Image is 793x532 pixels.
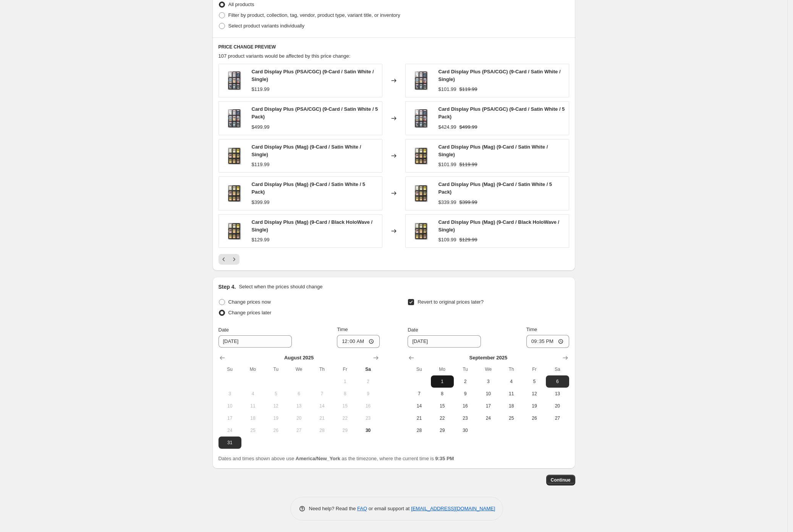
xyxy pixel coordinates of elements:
[439,123,456,131] div: $424.99
[500,412,523,424] button: Thursday September 25 2025
[434,366,451,372] span: Mo
[356,424,379,437] button: Today Saturday August 30 2025
[228,23,304,29] span: Select product variants individually
[333,375,356,388] button: Friday August 1 2025
[408,335,481,348] input: 8/30/2025
[408,400,430,412] button: Sunday September 14 2025
[546,412,569,424] button: Saturday September 27 2025
[500,363,523,375] th: Thursday
[431,400,454,412] button: Monday September 15 2025
[439,236,456,244] div: $109.99
[314,366,330,372] span: Th
[218,412,241,424] button: Sunday August 17 2025
[359,391,376,397] span: 9
[523,375,546,388] button: Friday September 5 2025
[252,106,378,120] span: Card Display Plus (PSA/CGC) (9-Card / Satin White / 5 Pack)
[239,283,322,291] p: Select when the prices should change
[526,335,569,348] input: 12:00
[252,161,270,168] div: $119.99
[333,412,356,424] button: Friday August 22 2025
[457,427,474,433] span: 30
[356,400,379,412] button: Saturday August 16 2025
[408,412,430,424] button: Sunday September 21 2025
[500,388,523,400] button: Thursday September 11 2025
[480,366,497,372] span: We
[454,363,477,375] th: Tuesday
[287,400,310,412] button: Wednesday August 13 2025
[252,219,373,233] span: Card Display Plus (Mag) (9-Card / Black HoloWave / Single)
[287,424,310,437] button: Wednesday August 27 2025
[314,391,330,397] span: 7
[333,424,356,437] button: Friday August 29 2025
[244,391,261,397] span: 4
[457,403,474,409] span: 16
[411,506,495,511] a: [EMAIL_ADDRESS][DOMAIN_NAME]
[290,366,307,372] span: We
[311,388,333,400] button: Thursday August 7 2025
[408,363,430,375] th: Sunday
[434,427,451,433] span: 29
[560,353,571,363] button: Show next month, October 2025
[457,378,474,385] span: 2
[252,69,374,82] span: Card Display Plus (PSA/CGC) (9-Card / Satin White / Single)
[503,403,519,409] span: 18
[431,363,454,375] th: Monday
[337,335,380,348] input: 12:00
[218,363,241,375] th: Sunday
[264,363,287,375] th: Tuesday
[551,477,571,483] span: Continue
[503,415,519,421] span: 25
[337,366,353,372] span: Fr
[431,424,454,437] button: Monday September 29 2025
[252,144,361,157] span: Card Display Plus (Mag) (9-Card / Satin White / Single)
[218,53,351,59] span: 107 product variants would be affected by this price change:
[290,391,307,397] span: 6
[408,424,430,437] button: Sunday September 28 2025
[290,427,307,433] span: 27
[337,415,353,421] span: 22
[371,353,381,363] button: Show next month, September 2025
[523,412,546,424] button: Friday September 26 2025
[267,427,284,433] span: 26
[434,378,451,385] span: 1
[218,388,241,400] button: Sunday August 3 2025
[457,366,474,372] span: Tu
[218,44,569,50] h6: PRICE CHANGE PREVIEW
[359,427,376,433] span: 30
[218,437,241,449] button: Sunday August 31 2025
[549,415,566,421] span: 27
[228,299,271,305] span: Change prices now
[287,412,310,424] button: Wednesday August 20 2025
[477,412,500,424] button: Wednesday September 24 2025
[223,144,246,167] img: MAG-CarbonFiber-StraightOn-Cards_80x.jpg
[218,424,241,437] button: Sunday August 24 2025
[546,400,569,412] button: Saturday September 20 2025
[411,427,427,433] span: 28
[439,86,456,93] div: $101.99
[406,353,417,363] button: Show previous month, August 2025
[503,366,519,372] span: Th
[549,391,566,397] span: 13
[431,412,454,424] button: Monday September 22 2025
[454,412,477,424] button: Tuesday September 23 2025
[411,415,427,421] span: 21
[503,378,519,385] span: 4
[244,427,261,433] span: 25
[434,403,451,409] span: 15
[409,107,432,130] img: Card_Display_Plus_PSA_-_VaultedID_Collectible_80x.jpg
[409,144,432,167] img: MAG-CarbonFiber-StraightOn-Cards_80x.jpg
[523,400,546,412] button: Friday September 19 2025
[333,400,356,412] button: Friday August 15 2025
[523,363,546,375] th: Friday
[356,375,379,388] button: Saturday August 2 2025
[460,123,477,131] strike: $499.99
[526,391,543,397] span: 12
[356,388,379,400] button: Saturday August 9 2025
[228,12,400,18] span: Filter by product, collection, tag, vendor, product type, variant title, or inventory
[223,69,246,92] img: Card_Display_Plus_PSA_-_VaultedID_Collectible_80x.jpg
[296,456,340,461] b: America/New_York
[252,199,270,206] div: $399.99
[311,363,333,375] th: Thursday
[241,363,264,375] th: Monday
[223,220,246,243] img: MAG-CarbonFiber-StraightOn-Cards_80x.jpg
